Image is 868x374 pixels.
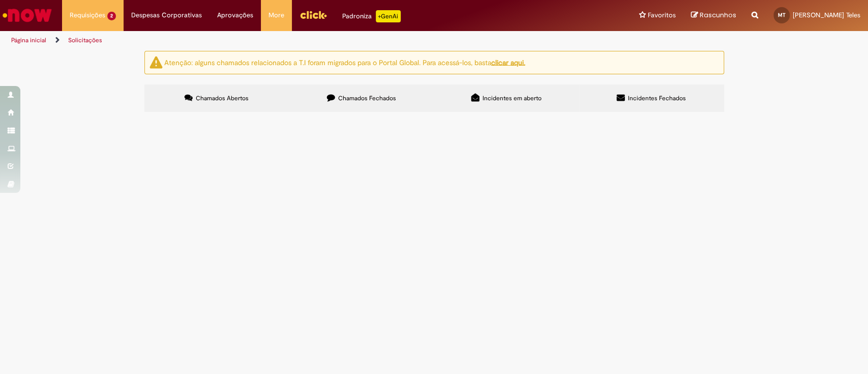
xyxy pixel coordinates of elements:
[68,36,102,44] a: Solicitações
[491,57,525,67] a: clicar aqui.
[376,10,401,22] p: +GenAi
[131,10,202,20] span: Despesas Corporativas
[8,31,571,50] ul: Trilhas de página
[11,36,46,44] a: Página inicial
[164,57,525,67] ng-bind-html: Atenção: alguns chamados relacionados a T.I foram migrados para o Portal Global. Para acessá-los,...
[70,10,105,20] span: Requisições
[778,12,786,18] span: MT
[342,10,401,22] div: Padroniza
[691,11,736,20] a: Rascunhos
[217,10,253,20] span: Aprovações
[338,94,396,102] span: Chamados Fechados
[300,7,327,22] img: click_logo_yellow_360x200.png
[628,94,686,102] span: Incidentes Fechados
[107,12,116,20] span: 2
[648,10,676,20] span: Favoritos
[483,94,542,102] span: Incidentes em aberto
[700,10,736,20] span: Rascunhos
[1,5,53,25] img: ServiceNow
[793,11,860,19] span: [PERSON_NAME] Teles
[268,10,284,20] span: More
[196,94,249,102] span: Chamados Abertos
